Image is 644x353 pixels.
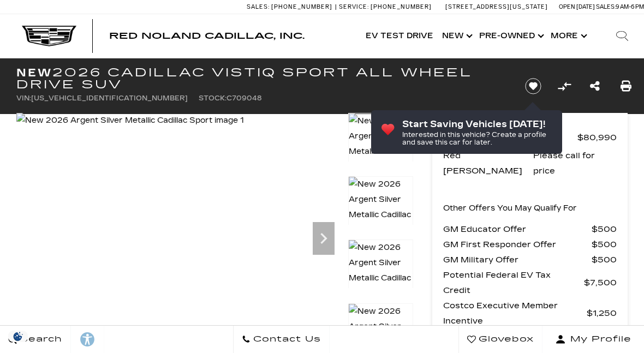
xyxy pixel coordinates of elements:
[443,298,617,328] a: Costco Executive Member Incentive $1,250
[443,222,592,237] span: GM Educator Offer
[592,222,617,237] span: $500
[475,14,546,58] a: Pre-Owned
[17,332,62,347] span: Search
[247,3,270,10] span: Sales:
[443,252,592,267] span: GM Military Offer
[233,326,330,353] a: Contact Us
[445,3,548,10] a: [STREET_ADDRESS][US_STATE]
[16,94,31,102] span: VIN:
[559,3,595,10] span: Open [DATE]
[533,148,617,178] span: Please call for price
[521,77,545,95] button: Save vehicle
[5,331,31,342] img: Opt-Out Icon
[556,78,573,94] button: Compare Vehicle
[226,94,262,102] span: C709048
[443,298,587,328] span: Costco Executive Member Incentive
[371,3,432,10] span: [PHONE_NUMBER]
[587,306,617,321] span: $1,250
[109,31,305,41] span: Red Noland Cadillac, Inc.
[251,332,321,347] span: Contact Us
[566,332,631,347] span: My Profile
[577,130,617,145] span: $80,990
[592,237,617,252] span: $500
[25,321,92,348] div: (13) Photos
[16,113,244,128] img: New 2026 Argent Silver Metallic Cadillac Sport image 1
[271,3,332,10] span: [PHONE_NUMBER]
[584,275,617,290] span: $7,500
[109,32,305,40] a: Red Noland Cadillac, Inc.
[348,113,413,175] img: New 2026 Argent Silver Metallic Cadillac Sport image 1
[361,14,438,58] a: EV Test Drive
[621,79,631,94] a: Print this New 2026 Cadillac VISTIQ Sport All Wheel Drive SUV
[199,94,226,102] span: Stock:
[443,267,617,298] a: Potential Federal EV Tax Credit $7,500
[443,148,533,178] span: Red [PERSON_NAME]
[546,14,589,58] button: More
[458,326,542,353] a: Glovebox
[443,201,577,216] p: Other Offers You May Qualify For
[443,237,617,252] a: GM First Responder Offer $500
[16,66,52,79] strong: New
[16,67,507,91] h1: 2026 Cadillac VISTIQ Sport All Wheel Drive SUV
[348,240,413,302] img: New 2026 Argent Silver Metallic Cadillac Sport image 3
[247,4,335,10] a: Sales: [PHONE_NUMBER]
[590,79,600,94] a: Share this New 2026 Cadillac VISTIQ Sport All Wheel Drive SUV
[438,14,475,58] a: New
[313,222,335,255] div: Next
[443,267,584,298] span: Potential Federal EV Tax Credit
[348,176,413,238] img: New 2026 Argent Silver Metallic Cadillac Sport image 2
[443,237,592,252] span: GM First Responder Offer
[443,130,617,145] a: MSRP - Total Vehicle Price $80,990
[339,3,369,10] span: Service:
[616,3,644,10] span: 9 AM-6 PM
[5,331,31,342] section: Click to Open Cookie Consent Modal
[443,148,617,178] a: Red [PERSON_NAME] Please call for price
[476,332,534,347] span: Glovebox
[596,3,616,10] span: Sales:
[31,94,188,102] span: [US_VEHICLE_IDENTIFICATION_NUMBER]
[592,252,617,267] span: $500
[443,222,617,237] a: GM Educator Offer $500
[443,130,577,145] span: MSRP - Total Vehicle Price
[542,326,644,353] button: Open user profile menu
[335,4,434,10] a: Service: [PHONE_NUMBER]
[22,26,76,46] img: Cadillac Dark Logo with Cadillac White Text
[443,252,617,267] a: GM Military Offer $500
